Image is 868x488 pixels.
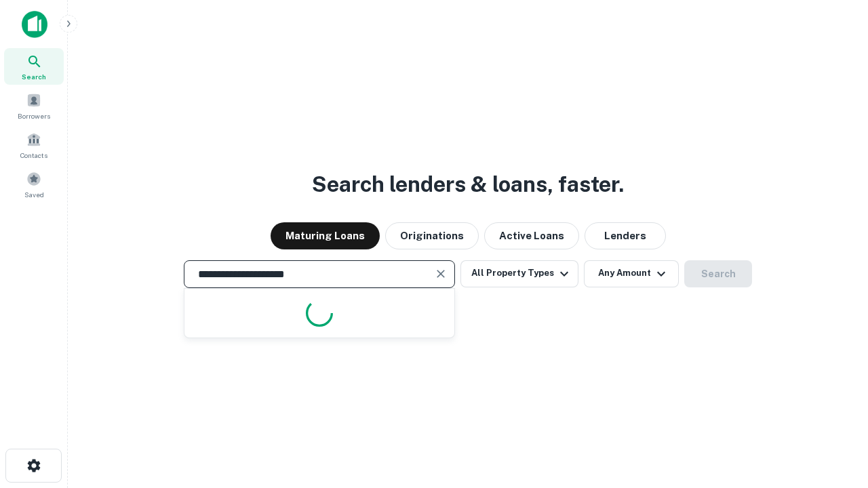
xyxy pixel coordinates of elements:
[20,150,47,161] span: Contacts
[4,166,64,203] a: Saved
[312,168,624,201] h3: Search lenders & loans, faster.
[585,222,666,249] button: Lenders
[385,222,479,249] button: Originations
[584,260,679,287] button: Any Amount
[271,222,380,249] button: Maturing Loans
[18,110,50,121] span: Borrowers
[22,11,47,38] img: capitalize-icon.png
[484,222,579,249] button: Active Loans
[4,127,64,163] a: Contacts
[22,71,46,82] span: Search
[4,48,64,85] a: Search
[24,189,44,200] span: Saved
[460,260,578,287] button: All Property Types
[431,264,450,283] button: Clear
[800,380,868,445] iframe: Chat Widget
[4,87,64,124] a: Borrowers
